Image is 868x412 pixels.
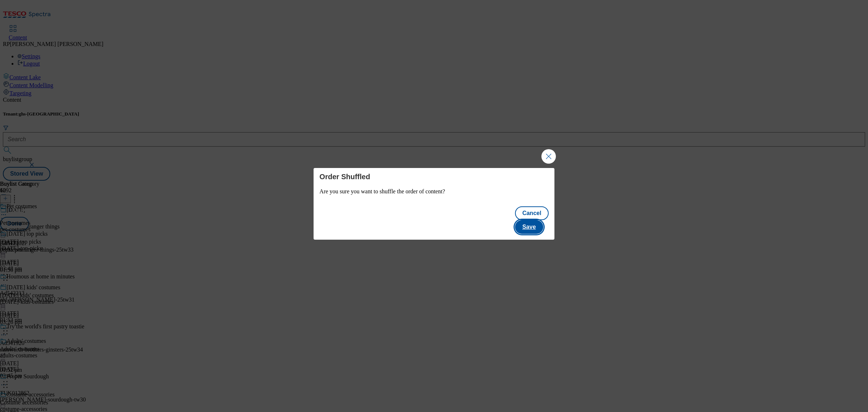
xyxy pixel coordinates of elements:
div: Modal [314,168,554,240]
h4: Order Shuffled [319,172,548,181]
p: Are you sure you want to shuffle the order of content? [319,188,548,195]
button: Cancel [515,206,548,220]
button: Save [515,220,543,234]
button: Close Modal [541,149,556,164]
